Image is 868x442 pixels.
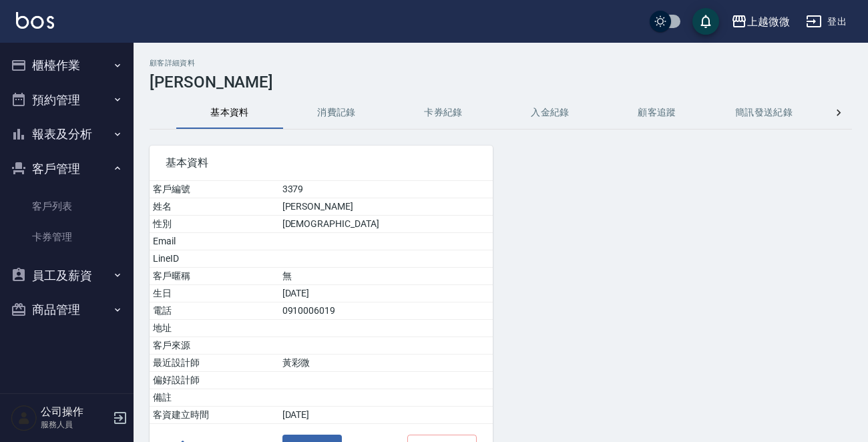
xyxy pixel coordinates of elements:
[150,320,279,337] td: 地址
[5,117,128,152] button: 報表及分析
[497,97,604,129] button: 入金紀錄
[41,419,109,431] p: 服務人員
[5,48,128,83] button: 櫃檯作業
[5,292,128,327] button: 商品管理
[150,372,279,389] td: 偏好設計師
[5,152,128,186] button: 客戶管理
[279,355,493,372] td: 黃彩微
[150,73,852,91] h3: [PERSON_NAME]
[801,9,852,34] button: 登出
[279,285,493,302] td: [DATE]
[150,181,279,198] td: 客戶編號
[150,216,279,233] td: 性別
[176,97,283,129] button: 基本資料
[150,302,279,320] td: 電話
[747,13,790,30] div: 上越微微
[150,268,279,285] td: 客戶暱稱
[5,222,128,252] a: 卡券管理
[604,97,710,129] button: 顧客追蹤
[150,233,279,250] td: Email
[150,355,279,372] td: 最近設計師
[166,156,477,170] span: 基本資料
[150,198,279,216] td: 姓名
[150,407,279,424] td: 客資建立時間
[5,258,128,293] button: 員工及薪資
[150,59,852,67] h2: 顧客詳細資料
[279,268,493,285] td: 無
[692,8,719,35] button: save
[150,389,279,407] td: 備註
[279,181,493,198] td: 3379
[279,216,493,233] td: [DEMOGRAPHIC_DATA]
[150,285,279,302] td: 生日
[283,97,390,129] button: 消費記錄
[41,405,109,419] h5: 公司操作
[710,97,817,129] button: 簡訊發送紀錄
[279,198,493,216] td: [PERSON_NAME]
[390,97,497,129] button: 卡券紀錄
[5,191,128,222] a: 客戶列表
[279,302,493,320] td: 0910006019
[11,405,37,431] img: Person
[5,83,128,118] button: 預約管理
[16,12,54,29] img: Logo
[150,250,279,268] td: LineID
[726,8,795,35] button: 上越微微
[150,337,279,355] td: 客戶來源
[279,407,493,424] td: [DATE]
